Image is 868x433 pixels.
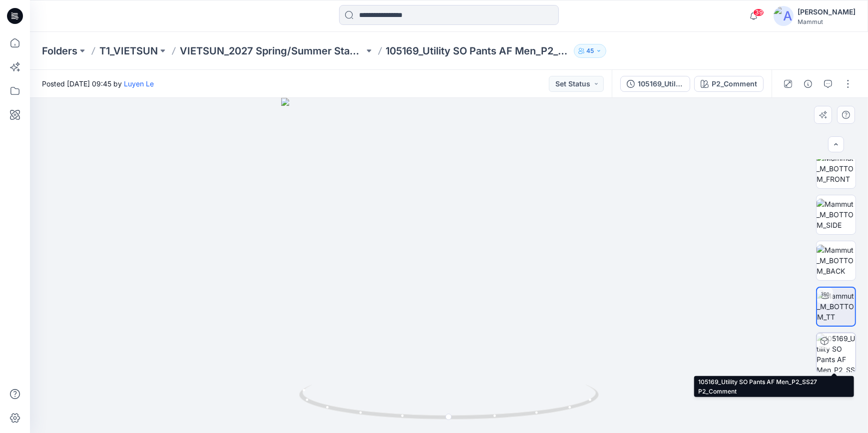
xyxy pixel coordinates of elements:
img: Mammut_M_BOTTOM_TT [817,291,855,322]
span: 39 [753,8,764,16]
div: 105169_Utility SO Pants AF Men_P2_SS27 [638,78,684,89]
div: [PERSON_NAME] [798,6,856,18]
button: 45 [574,44,606,58]
p: 105169_Utility SO Pants AF Men_P2_SS27 [386,44,570,58]
a: VIETSUN_2027 Spring/Summer Standard [180,44,364,58]
p: 45 [586,45,594,56]
img: avatar [774,6,794,26]
img: Mammut_M_BOTTOM_BACK [817,245,856,276]
img: Mammut_M_BOTTOM_FRONT [817,153,856,184]
div: P2_Comment [712,78,757,89]
button: P2_Comment [694,76,764,92]
img: Mammut_M_BOTTOM_SIDE [817,199,856,230]
a: T1_VIETSUN [99,44,158,58]
button: Details [800,76,816,92]
button: 105169_Utility SO Pants AF Men_P2_SS27 [620,76,690,92]
a: Luyen Le [124,79,154,88]
div: Mammut [798,18,856,25]
span: Posted [DATE] 09:45 by [42,78,154,89]
a: Folders [42,44,77,58]
img: 105169_Utility SO Pants AF Men_P2_SS27 P2_Comment [817,333,856,372]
